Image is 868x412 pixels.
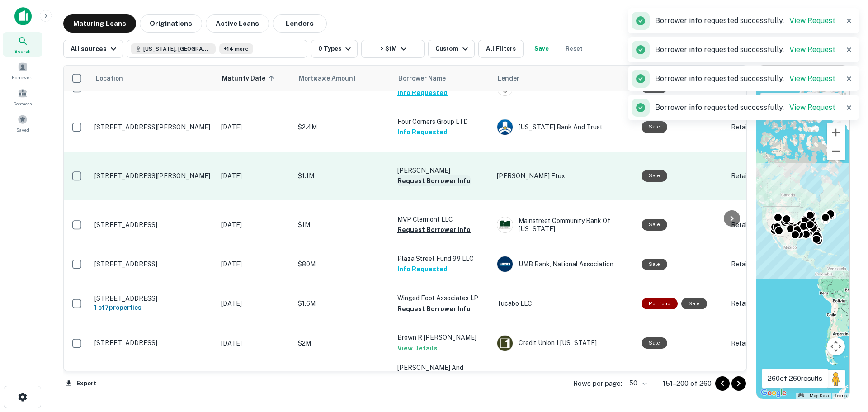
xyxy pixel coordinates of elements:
[143,45,211,53] span: [US_STATE], [GEOGRAPHIC_DATA]
[681,298,707,309] div: Sale
[560,40,589,58] button: Reset
[3,111,42,135] a: Saved
[3,32,42,57] a: Search
[298,171,388,181] p: $1.1M
[361,40,425,58] button: > $1M
[397,224,471,235] button: Request Borrower Info
[492,66,637,91] th: Lender
[94,339,212,347] p: [STREET_ADDRESS]
[14,7,32,25] img: capitalize-icon.png
[397,87,448,98] button: Info Requested
[140,14,202,33] button: Originations
[94,294,212,303] p: [STREET_ADDRESS]
[71,43,119,54] div: All sources
[298,220,388,230] p: $1M
[397,343,438,354] button: View Details
[655,15,835,26] p: Borrower info requested successfully.
[663,378,712,389] p: 151–200 of 260
[3,85,42,109] a: Contacts
[298,122,388,132] p: $2.4M
[127,40,307,58] button: [US_STATE], [GEOGRAPHIC_DATA]+14 more
[16,126,29,133] span: Saved
[655,102,835,113] p: Borrower info requested successfully.
[397,117,488,127] p: Four Corners Group LTD
[397,254,488,264] p: Plaza Street Fund 99 LLC
[221,338,289,348] p: [DATE]
[435,43,470,54] div: Custom
[497,217,632,233] div: Mainstreet Community Bank Of [US_STATE]
[94,303,212,313] h6: 1 of 7 properties
[397,303,471,314] button: Request Borrower Info
[311,40,358,58] button: 0 Types
[298,338,388,348] p: $2M
[94,260,212,268] p: [STREET_ADDRESS]
[731,376,746,391] button: Go to next page
[642,121,667,133] div: Sale
[222,73,277,84] span: Maturity Date
[497,256,513,272] img: picture
[14,47,31,55] span: Search
[810,393,829,399] button: Map Data
[3,58,42,83] a: Borrowers
[63,14,136,33] button: Maturing Loans
[498,73,519,84] span: Lender
[497,217,513,232] img: picture
[63,377,99,390] button: Export
[428,40,474,58] button: Custom
[224,45,249,53] span: +14 more
[827,123,845,142] button: Zoom in
[398,73,446,84] span: Borrower Name
[94,221,212,229] p: [STREET_ADDRESS]
[14,100,32,107] span: Contacts
[642,219,667,230] div: Sale
[527,40,556,58] button: Save your search to get updates of matches that match your search criteria.
[642,298,678,309] div: This is a portfolio loan with 7 properties
[90,66,217,91] th: Location
[642,170,667,181] div: Sale
[206,14,269,33] button: Active Loans
[478,40,524,58] button: All Filters
[397,166,488,175] p: [PERSON_NAME]
[12,74,33,81] span: Borrowers
[94,123,212,131] p: [STREET_ADDRESS][PERSON_NAME]
[497,256,632,272] div: UMB Bank, National Association
[626,377,648,390] div: 50
[397,127,448,137] button: Info Requested
[756,66,849,399] div: 0 0
[789,16,835,25] a: View Request
[299,73,368,84] span: Mortgage Amount
[221,171,289,181] p: [DATE]
[789,103,835,112] a: View Request
[642,337,667,349] div: Sale
[823,340,868,383] iframe: Chat Widget
[298,259,388,269] p: $80M
[789,74,835,83] a: View Request
[298,298,388,308] p: $1.6M
[827,142,845,160] button: Zoom out
[397,264,448,275] button: Info Requested
[221,122,289,132] p: [DATE]
[642,259,667,270] div: Sale
[497,298,632,308] p: Tucabo LLC
[497,171,632,181] p: [PERSON_NAME] Etux
[834,393,847,398] a: Terms (opens in new tab)
[221,220,289,230] p: [DATE]
[397,214,488,224] p: MVP Clermont LLC
[397,332,488,342] p: Brown R [PERSON_NAME]
[94,370,212,386] p: [STREET_ADDRESS][PERSON_NAME][PERSON_NAME]
[393,66,492,91] th: Borrower Name
[759,387,788,399] a: Open this area in Google Maps (opens a new window)
[221,259,289,269] p: [DATE]
[397,293,488,303] p: Winged Foot Associates LP
[798,393,804,397] button: Keyboard shortcuts
[655,44,835,55] p: Borrower info requested successfully.
[397,363,488,393] p: [PERSON_NAME] And [PERSON_NAME] Family Trust
[715,376,730,391] button: Go to previous page
[273,14,327,33] button: Lenders
[397,175,471,186] button: Request Borrower Info
[789,45,835,54] a: View Request
[768,373,822,384] p: 260 of 260 results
